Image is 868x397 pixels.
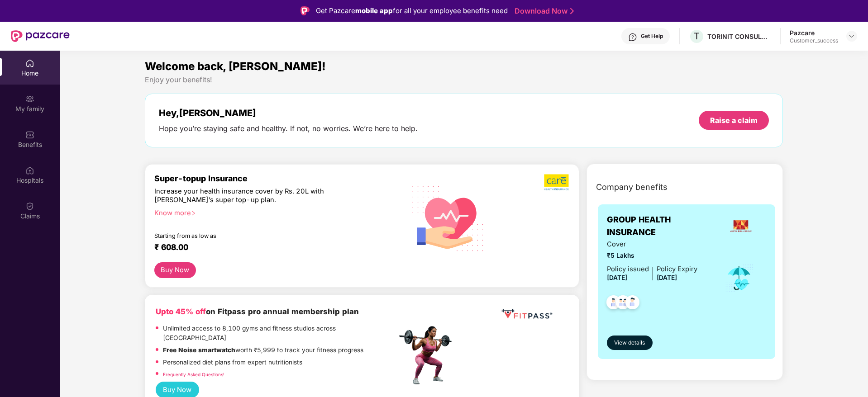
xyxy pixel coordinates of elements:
span: [DATE] [607,274,627,281]
span: Company benefits [596,181,668,194]
div: Policy issued [607,264,649,274]
img: svg+xml;base64,PHN2ZyB4bWxucz0iaHR0cDovL3d3dy53My5vcmcvMjAwMC9zdmciIHdpZHRoPSI0OC45NDMiIGhlaWdodD... [621,293,644,315]
img: svg+xml;base64,PHN2ZyBpZD0iSGVscC0zMngzMiIgeG1sbnM9Imh0dHA6Ly93d3cudzMub3JnLzIwMDAvc3ZnIiB3aWR0aD... [628,33,637,42]
img: icon [725,263,754,293]
div: Policy Expiry [657,264,697,274]
strong: mobile app [355,6,393,15]
img: svg+xml;base64,PHN2ZyB4bWxucz0iaHR0cDovL3d3dy53My5vcmcvMjAwMC9zdmciIHdpZHRoPSI0OC45MTUiIGhlaWdodD... [612,293,634,315]
div: Super-topup Insurance [154,174,397,183]
p: Personalized diet plans from expert nutritionists [163,358,302,368]
p: Unlimited access to 8,100 gyms and fitness studios across [GEOGRAPHIC_DATA] [163,324,396,343]
div: Pazcare [790,28,838,37]
p: worth ₹5,999 to track your fitness progress [163,345,363,355]
div: Get Help [641,33,663,40]
img: svg+xml;base64,PHN2ZyBpZD0iQmVuZWZpdHMiIHhtbG5zPSJodHRwOi8vd3d3LnczLm9yZy8yMDAwL3N2ZyIgd2lkdGg9Ij... [25,130,34,139]
div: Hope you’re staying safe and healthy. If not, no worries. We’re here to help. [159,124,418,133]
img: b5dec4f62d2307b9de63beb79f102df3.png [544,174,570,191]
b: on Fitpass pro annual membership plan [156,307,359,316]
a: Frequently Asked Questions! [163,372,224,377]
span: Cover [607,239,697,250]
img: svg+xml;base64,PHN2ZyBpZD0iQ2xhaW0iIHhtbG5zPSJodHRwOi8vd3d3LnczLm9yZy8yMDAwL3N2ZyIgd2lkdGg9IjIwIi... [25,202,34,211]
img: svg+xml;base64,PHN2ZyBpZD0iRHJvcGRvd24tMzJ4MzIiIHhtbG5zPSJodHRwOi8vd3d3LnczLm9yZy8yMDAwL3N2ZyIgd2... [848,33,855,40]
span: Welcome back, [PERSON_NAME]! [145,60,326,73]
div: Customer_success [790,37,838,44]
a: Download Now [515,6,571,16]
img: svg+xml;base64,PHN2ZyBpZD0iSG9zcGl0YWxzIiB4bWxucz0iaHR0cDovL3d3dy53My5vcmcvMjAwMC9zdmciIHdpZHRoPS... [25,166,34,175]
b: Upto 45% off [156,307,206,316]
div: Know more [154,209,391,215]
img: Logo [300,6,310,15]
span: T [694,31,700,42]
img: fpp.png [396,324,460,387]
div: Raise a claim [710,115,758,125]
img: svg+xml;base64,PHN2ZyBpZD0iSG9tZSIgeG1sbnM9Imh0dHA6Ly93d3cudzMub3JnLzIwMDAvc3ZnIiB3aWR0aD0iMjAiIG... [25,59,34,68]
img: Stroke [570,6,574,16]
span: ₹5 Lakhs [607,251,697,261]
img: svg+xml;base64,PHN2ZyB4bWxucz0iaHR0cDovL3d3dy53My5vcmcvMjAwMC9zdmciIHdpZHRoPSI0OC45NDMiIGhlaWdodD... [602,293,625,315]
button: View details [607,336,653,350]
div: Get Pazcare for all your employee benefits need [316,5,508,16]
img: insurerLogo [729,214,753,238]
button: Buy Now [154,262,196,278]
span: [DATE] [657,274,677,281]
div: Starting from as low as [154,232,358,239]
div: Increase your health insurance cover by Rs. 20L with [PERSON_NAME]’s super top-up plan. [154,187,358,205]
img: svg+xml;base64,PHN2ZyB3aWR0aD0iMjAiIGhlaWdodD0iMjAiIHZpZXdCb3g9IjAgMCAyMCAyMCIgZmlsbD0ibm9uZSIgeG... [25,95,34,104]
img: svg+xml;base64,PHN2ZyB4bWxucz0iaHR0cDovL3d3dy53My5vcmcvMjAwMC9zdmciIHhtbG5zOnhsaW5rPSJodHRwOi8vd3... [405,174,491,262]
div: TORINIT CONSULTING SERVICES PRIVATE LIMITED [707,32,771,41]
div: Hey, [PERSON_NAME] [159,108,418,118]
strong: Free Noise smartwatch [163,346,235,354]
img: New Pazcare Logo [11,30,70,42]
span: View details [614,339,645,347]
span: right [191,211,196,216]
div: ₹ 608.00 [154,242,388,253]
div: Enjoy your benefits! [145,75,783,85]
span: GROUP HEALTH INSURANCE [607,213,715,239]
img: fppp.png [500,306,554,322]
